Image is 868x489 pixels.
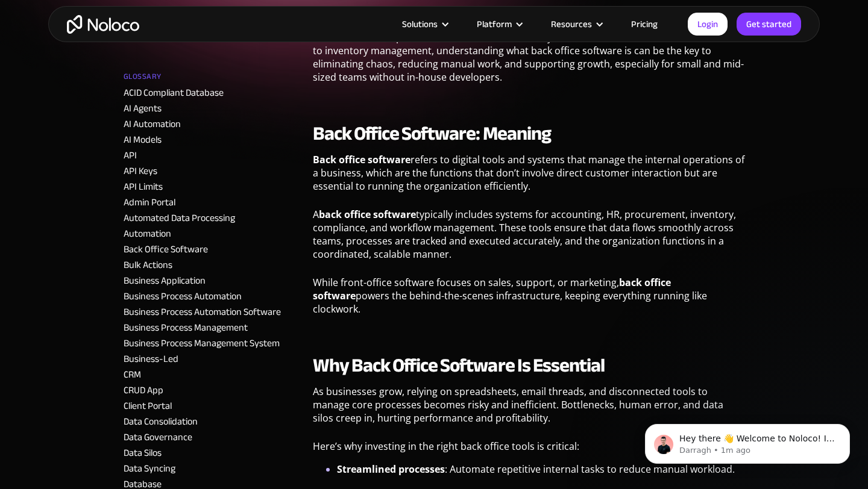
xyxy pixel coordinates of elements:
a: CRM [124,366,141,384]
a: Back Office Software [124,240,208,258]
strong: back office software [319,208,416,221]
strong: Back office software [313,153,410,166]
a: Data Silos [124,444,162,462]
a: Business-Led [124,350,178,368]
a: Business Process Management System [124,334,280,352]
a: Bulk Actions [124,256,172,274]
p: While front-office software focuses on sales, support, or marketing, powers the behind-the-scenes... [313,276,745,325]
div: Solutions [402,16,438,32]
a: Pricing [616,16,673,32]
p: A typically includes systems for accounting, HR, procurement, inventory, compliance, and workflow... [313,208,745,270]
a: Business Process Management [124,319,248,337]
a: Get started [737,13,801,36]
a: Business Application [124,272,206,290]
div: Resources [536,16,616,32]
a: CRUD App [124,381,163,399]
a: API [124,146,137,164]
strong: Back Office Software: Meaning [313,116,551,152]
a: AI Agents [124,99,162,117]
a: ACID Compliant Database [124,84,224,102]
iframe: Intercom notifications message [627,399,868,483]
p: Efficient internal operations are the backbone of any successful business. From HR to finance to ... [313,31,745,93]
a: Automation [124,225,171,243]
a: Client Portal [124,397,172,415]
a: API Limits [124,178,163,196]
p: refers to digital tools and systems that manage the internal operations of a business, which are ... [313,153,745,202]
div: Platform [462,16,536,32]
div: Platform [477,16,512,32]
a: AI Models [124,131,162,149]
strong: Streamlined processes [337,463,445,476]
p: Here’s why investing in the right back office tools is critical: [313,440,745,462]
a: Glossary [124,67,303,86]
strong: back office software [313,276,671,302]
a: Login [688,13,728,36]
a: Data Syncing [124,459,175,478]
a: Data Governance [124,428,192,446]
a: AI Automation [124,115,181,133]
a: API Keys [124,162,157,180]
div: Solutions [387,16,462,32]
strong: Why Back Office Software Is Essential [313,347,605,384]
div: Resources [551,16,592,32]
a: Business Process Automation [124,287,242,305]
a: Admin Portal [124,193,175,211]
p: As businesses grow, relying on spreadsheets, email threads, and disconnected tools to manage core... [313,385,745,434]
a: Automated Data Processing [124,209,235,227]
a: home [67,15,139,34]
a: Business Process Automation Software [124,303,281,321]
h2: Glossary [124,67,162,86]
a: Data Consolidation [124,413,198,431]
